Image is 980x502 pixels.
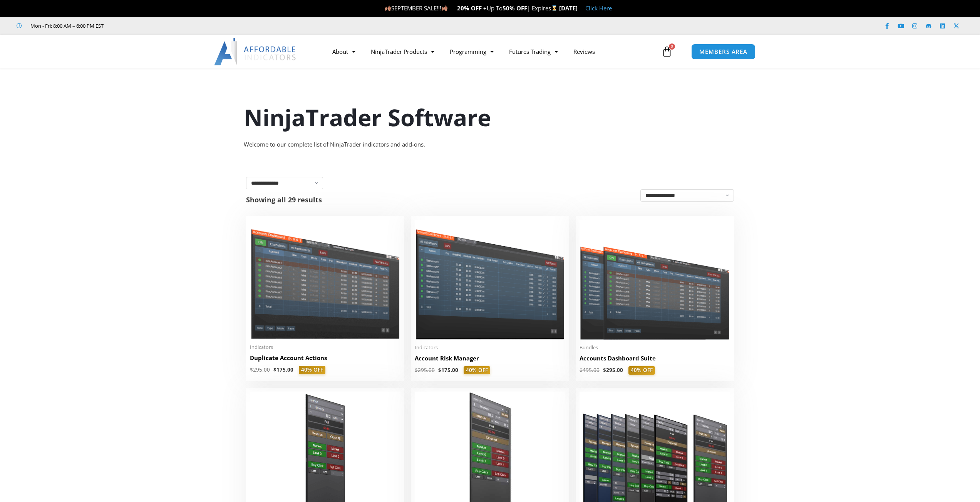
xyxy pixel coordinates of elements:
span: 40% OFF [628,366,655,375]
span: 0 [669,43,675,50]
a: 0 [650,40,684,63]
span: Mon - Fri: 8:00 AM – 6:00 PM EST [28,21,104,30]
span: SEPTEMBER SALE!!! Up To | Expires [385,4,559,12]
span: 40% OFF [464,366,490,375]
img: 🍂 [385,5,391,11]
a: Programming [442,43,501,60]
img: Account Risk Manager [415,220,565,339]
a: Accounts Dashboard Suite [580,354,730,366]
bdi: 295.00 [250,366,270,373]
nav: Menu [325,43,660,60]
bdi: 495.00 [580,367,600,374]
strong: 20% OFF + [457,4,487,12]
bdi: 295.00 [415,367,435,374]
span: Indicators [415,344,565,351]
bdi: 175.00 [273,366,293,373]
img: LogoAI | Affordable Indicators – NinjaTrader [214,38,297,65]
bdi: 295.00 [603,367,623,374]
img: Accounts Dashboard Suite [580,220,730,340]
span: $ [603,367,606,374]
a: Account Risk Manager [415,354,565,366]
h2: Accounts Dashboard Suite [580,354,730,362]
span: $ [415,367,418,374]
img: 🍂 [442,5,447,11]
iframe: Customer reviews powered by Trustpilot [114,22,230,30]
span: MEMBERS AREA [699,49,747,55]
a: Click Here [585,4,612,12]
img: ⌛ [551,5,557,11]
h2: Account Risk Manager [415,354,565,362]
a: MEMBERS AREA [691,44,756,60]
a: NinjaTrader Products [363,43,442,60]
a: Duplicate Account Actions [250,354,400,366]
span: Indicators [250,344,400,350]
bdi: 175.00 [438,367,458,374]
div: Welcome to our complete list of NinjaTrader indicators and add-ons. [244,139,737,150]
span: $ [438,367,441,374]
a: Reviews [566,43,603,60]
span: $ [580,367,583,374]
strong: 50% OFF [503,4,527,12]
strong: [DATE] [559,4,578,12]
img: Duplicate Account Actions [250,220,400,339]
h1: NinjaTrader Software [244,101,737,133]
a: Futures Trading [501,43,566,60]
span: $ [273,366,276,373]
a: About [325,43,363,60]
p: Showing all 29 results [246,196,322,203]
select: Shop order [640,189,734,202]
span: $ [250,366,253,373]
span: 40% OFF [299,366,325,374]
h2: Duplicate Account Actions [250,354,400,362]
span: Bundles [580,344,730,351]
